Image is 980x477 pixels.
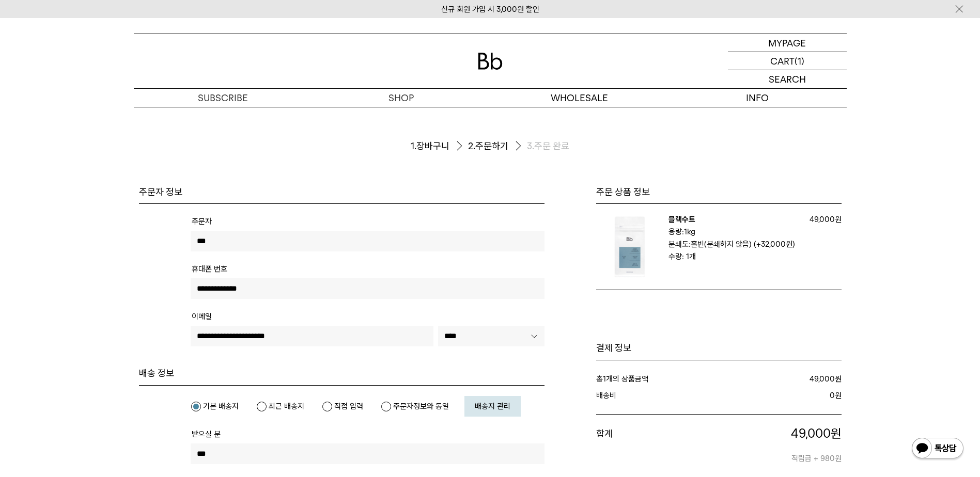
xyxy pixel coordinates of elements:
[723,389,842,402] dd: 원
[596,373,729,385] dt: 총 개의 상품금액
[192,430,221,439] span: 받으실 분
[192,264,227,274] span: 휴대폰 번호
[192,217,212,226] span: 주문자
[768,34,806,52] p: MYPAGE
[256,401,304,411] label: 최근 배송지
[192,312,212,321] span: 이메일
[468,138,527,155] li: 주문하기
[475,402,510,411] span: 배송지 관리
[596,425,702,465] dt: 합계
[668,215,695,224] a: 블랙수트
[810,374,835,384] strong: 49,000
[728,34,847,52] a: MYPAGE
[441,5,539,14] a: 신규 회원 가입 시 3,000원 할인
[729,373,842,385] dd: 원
[911,437,965,462] img: 카카오톡 채널 1:1 채팅 버튼
[596,213,663,280] img: 블랙수트
[381,401,449,411] label: 주문자정보와 동일
[800,213,842,226] p: 49,000원
[668,89,847,107] p: INFO
[668,226,795,238] p: 용량:
[754,240,795,249] strong: (+32,000원)
[139,186,545,198] h4: 주문자 정보
[791,426,831,441] span: 49,000
[702,442,842,465] p: 적립금 + 980원
[191,401,239,411] label: 기본 배송지
[596,186,842,198] h3: 주문 상품 정보
[478,53,503,70] img: 로고
[769,70,806,88] p: SEARCH
[464,396,521,417] a: 배송지 관리
[603,374,606,384] strong: 1
[596,342,842,354] h1: 결제 정보
[795,52,804,70] p: (1)
[134,89,312,107] a: SUBSCRIBE
[139,367,545,379] h4: 배송 정보
[312,89,490,107] a: SHOP
[684,227,695,236] b: 1kg
[668,250,800,263] p: 수량: 1개
[668,238,795,250] p: 분쇄도:
[702,425,842,442] p: 원
[411,140,416,152] span: 1.
[322,401,363,411] label: 직접 입력
[830,391,835,400] strong: 0
[411,138,468,155] li: 장바구니
[770,52,795,70] p: CART
[490,89,668,107] p: WHOLESALE
[527,140,569,152] li: 주문 완료
[728,52,847,70] a: CART (1)
[596,389,723,402] dt: 배송비
[468,140,475,152] span: 2.
[691,240,752,249] b: 홀빈(분쇄하지 않음)
[527,140,534,152] span: 3.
